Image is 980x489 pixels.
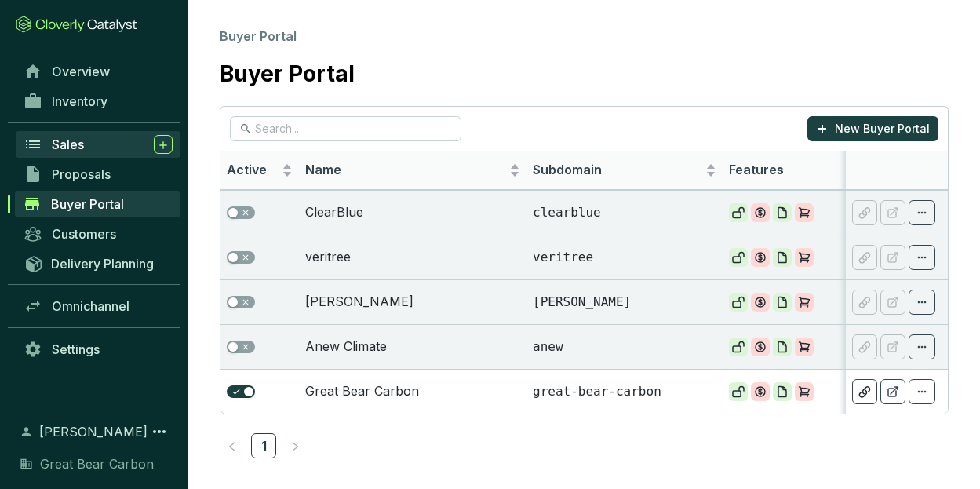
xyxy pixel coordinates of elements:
p: great-bear-carbon [533,383,716,400]
a: Omnichannel [16,293,180,319]
th: Subdomain [526,151,723,190]
input: Search... [255,120,438,137]
span: Buyer Portal [220,28,297,44]
span: Active [227,162,279,179]
a: 1 [252,434,275,458]
li: 1 [251,433,276,458]
a: Buyer Portal [15,191,180,217]
a: Proposals [16,161,180,188]
span: Delivery Planning [51,256,154,272]
p: anew [533,338,716,356]
td: Anew Climate [299,324,526,369]
button: right [282,433,308,458]
span: Inventory [52,93,107,109]
a: Overview [16,58,180,85]
th: Name [299,151,526,190]
th: Active [220,151,299,190]
span: right [290,441,301,452]
span: left [227,441,238,452]
span: Omnichannel [52,298,129,314]
span: Buyer Portal [51,196,124,212]
a: Sales [16,131,180,158]
td: ClearBlue [299,190,526,235]
p: [PERSON_NAME] [533,294,716,311]
p: clearblue [533,204,716,221]
th: Features [723,151,840,190]
h1: Buyer Portal [220,61,355,88]
span: Overview [52,64,110,79]
span: Proposals [52,166,111,182]
li: Next Page [282,433,308,458]
a: Delivery Planning [16,250,180,276]
a: Inventory [16,88,180,115]
td: [PERSON_NAME] [299,279,526,324]
span: Customers [52,226,116,242]
td: veritree [299,235,526,279]
li: Previous Page [220,433,245,458]
span: Name [305,162,506,179]
span: Great Bear Carbon [40,454,154,473]
a: Settings [16,336,180,363]
a: Customers [16,221,180,247]
span: Sales [52,137,84,152]
td: Great Bear Carbon [299,369,526,414]
p: veritree [533,249,716,266]
button: left [220,433,245,458]
button: New Buyer Portal [807,116,938,141]
span: Settings [52,341,100,357]
p: New Buyer Portal [835,121,930,137]
span: [PERSON_NAME] [39,422,148,441]
span: Subdomain [533,162,702,179]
